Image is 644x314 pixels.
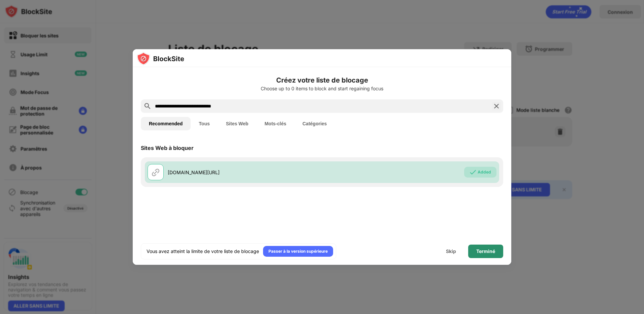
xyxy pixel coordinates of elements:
[268,248,328,255] div: Passer à la version supérieure
[256,117,294,130] button: Mots-clés
[168,169,322,176] div: [DOMAIN_NAME][URL]
[294,117,335,130] button: Catégories
[147,248,259,255] div: Vous avez atteint la limite de votre liste de blocage
[141,145,194,151] div: Sites Web à bloquer
[141,86,503,91] div: Choose up to 0 items to block and start regaining focus
[446,249,456,254] div: Skip
[191,117,218,130] button: Tous
[152,168,160,176] img: url.svg
[476,249,495,254] div: Terminé
[478,169,491,176] div: Added
[218,117,257,130] button: Sites Web
[141,117,191,130] button: Recommended
[141,75,503,85] h6: Créez votre liste de blocage
[137,52,184,65] img: logo-blocksite.svg
[143,102,152,110] img: search.svg
[492,102,501,110] img: search-close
